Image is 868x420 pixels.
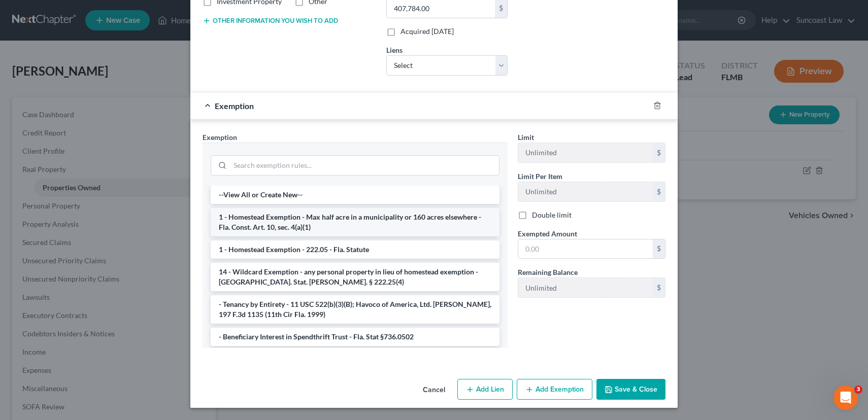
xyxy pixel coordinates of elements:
span: 3 [854,386,862,394]
button: Other information you wish to add [203,17,338,25]
li: 1 - Homestead Exemption - Max half acre in a municipality or 160 acres elsewhere - Fla. Const. Ar... [211,208,499,236]
span: Limit [518,133,534,142]
button: Add Exemption [517,379,592,400]
li: 14 - Wildcard Exemption - any personal property in lieu of homestead exemption - [GEOGRAPHIC_DATA... [211,263,499,291]
span: Exemption [215,101,254,111]
input: 0.00 [518,239,653,259]
button: Save & Close [596,379,665,400]
iframe: Intercom live chat [833,386,858,410]
label: Remaining Balance [518,267,578,277]
span: Exempted Amount [518,229,577,238]
input: -- [518,143,653,162]
input: -- [518,278,653,297]
div: $ [653,239,665,259]
label: Limit Per Item [518,171,562,182]
button: Add Lien [457,379,513,400]
div: $ [653,278,665,297]
li: - Beneficiary Interest in Spendthrift Trust - Fla. Stat §736.0502 [211,328,499,346]
li: 1 - Homestead Exemption - 222.05 - Fla. Statute [211,240,499,259]
label: Acquired [DATE] [400,26,454,37]
div: $ [653,182,665,201]
input: -- [518,182,653,201]
li: - Tenancy by Entirety - 11 USC 522(b)(3)(B); Havoco of America, Ltd. [PERSON_NAME], 197 F.3d 1135... [211,295,499,324]
label: Double limit [532,210,572,220]
li: --View All or Create New-- [211,186,499,204]
div: $ [653,143,665,162]
span: Exemption [203,133,237,142]
label: Liens [386,45,403,55]
button: Cancel [415,380,453,400]
input: Search exemption rules... [230,156,499,175]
